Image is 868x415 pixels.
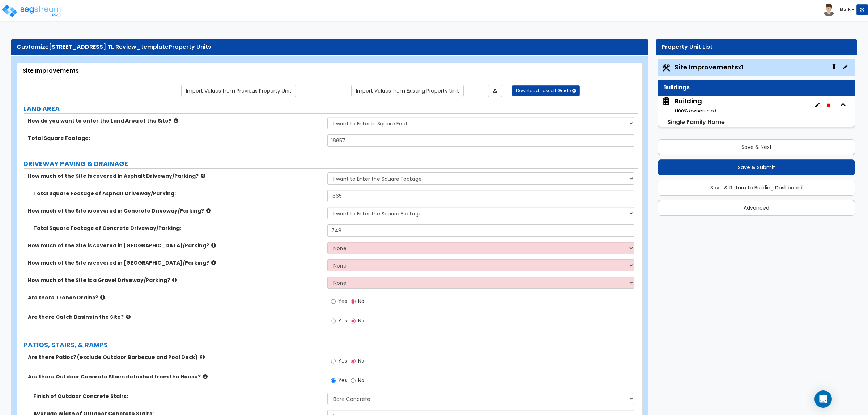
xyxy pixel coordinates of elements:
[33,190,322,197] label: Total Square Footage of Asphalt Driveway/Parking:
[675,107,716,114] small: ( 100 % ownership)
[351,377,356,385] input: No
[100,295,105,300] i: click for more info!
[174,118,178,123] i: click for more info!
[28,313,322,321] label: Are there Catch Basins in the Site?
[658,200,855,216] button: Advanced
[24,159,638,168] label: DRIVEWAY PAVING & DRAINAGE
[512,85,580,96] button: Download Takeoff Guide
[516,87,571,94] span: Download Takeoff Guide
[351,317,356,325] input: No
[338,298,347,305] span: Yes
[17,43,643,51] div: Customize Property Units
[49,43,169,51] span: [STREET_ADDRESS] TL Review_template
[358,298,365,305] span: No
[24,104,638,114] label: LAND AREA
[338,317,347,324] span: Yes
[28,207,322,214] label: How much of the Site is covered in Concrete Driveway/Parking?
[28,294,322,301] label: Are there Trench Drains?
[24,340,638,350] label: PATIOS, STAIRS, & RAMPS
[203,374,208,379] i: click for more info!
[840,7,851,12] b: Mark
[661,43,851,51] div: Property Unit List
[658,180,855,196] button: Save & Return to Building Dashboard
[331,377,336,385] input: Yes
[351,357,356,365] input: No
[358,317,365,324] span: No
[358,377,365,384] span: No
[33,393,322,400] label: Finish of Outdoor Concrete Stairs:
[338,357,347,364] span: Yes
[488,85,502,97] a: Import the dynamic attributes value through Excel sheet
[28,259,322,266] label: How much of the Site is covered in [GEOGRAPHIC_DATA]/Parking?
[28,354,322,361] label: Are there Patios? (exclude Outdoor Barbecue and Pool Deck)
[22,67,637,75] div: Site Improvements
[814,390,832,408] div: Open Intercom Messenger
[661,97,716,115] span: Building
[331,317,336,325] input: Yes
[331,357,336,365] input: Yes
[351,298,356,305] input: No
[201,173,205,179] i: click for more info!
[28,172,322,180] label: How much of the Site is covered in Asphalt Driveway/Parking?
[658,159,855,175] button: Save & Submit
[338,377,347,384] span: Yes
[33,224,322,232] label: Total Square Footage of Concrete Driveway/Parking:
[206,208,211,213] i: click for more info!
[28,373,322,380] label: Are there Outdoor Concrete Stairs detached from the House?
[822,4,835,16] img: avatar.png
[738,64,743,71] small: x1
[667,118,725,126] small: Single Family Home
[28,277,322,284] label: How much of the Site is a Gravel Driveway/Parking?
[658,139,855,155] button: Save & Next
[331,298,336,305] input: Yes
[211,243,216,248] i: click for more info!
[351,85,464,97] a: Import the dynamic attribute values from existing properties.
[200,354,205,360] i: click for more info!
[28,117,322,124] label: How do you want to enter the Land Area of the Site?
[675,97,716,115] div: Building
[358,357,365,364] span: No
[28,242,322,249] label: How much of the Site is covered in [GEOGRAPHIC_DATA]/Parking?
[663,84,850,92] div: Buildings
[172,277,177,283] i: click for more info!
[675,63,743,72] span: Site Improvements
[28,134,322,142] label: Total Square Footage:
[661,63,671,73] img: Construction.png
[1,4,63,18] img: logo_pro_r.png
[661,97,671,106] img: building.svg
[181,85,296,97] a: Import the dynamic attribute values from previous properties.
[211,260,216,265] i: click for more info!
[126,314,131,320] i: click for more info!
